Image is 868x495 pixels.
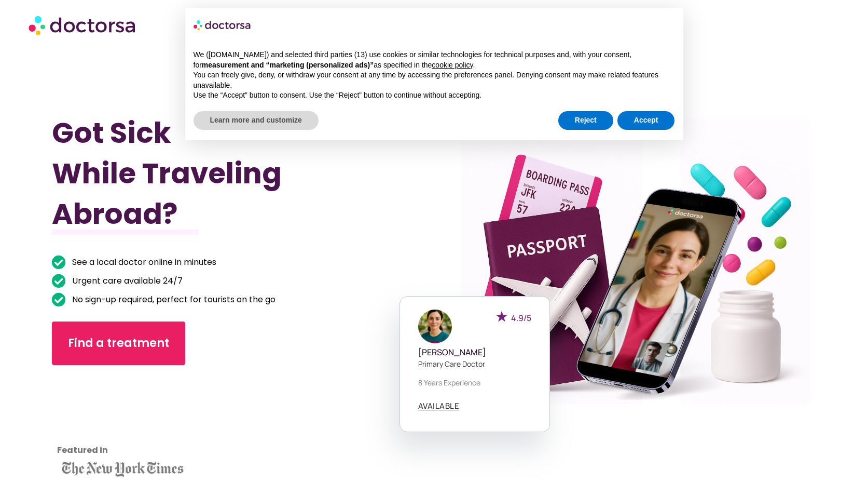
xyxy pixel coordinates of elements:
[194,17,252,33] img: logo
[70,292,275,307] span: No sign-up required, perfect for tourists on the go
[418,347,531,357] h5: [PERSON_NAME]
[52,322,185,365] a: Find a treatment
[194,90,675,101] p: Use the “Accept” button to consent. Use the “Reject” button to continue without accepting.
[202,61,374,69] strong: measurement and “marketing (personalized ads)”
[511,312,531,324] span: 4.9/5
[418,358,531,369] p: Primary care doctor
[418,377,531,388] p: 8 years experience
[432,61,473,69] a: cookie policy
[194,50,675,70] p: We ([DOMAIN_NAME]) and selected third parties (13) use cookies or similar technologies for techni...
[52,113,377,234] h1: Got Sick While Traveling Abroad?
[70,255,216,270] span: See a local doctor online in minutes
[57,444,108,456] strong: Featured in
[558,111,613,130] button: Reject
[57,381,150,459] iframe: Customer reviews powered by Trustpilot
[418,402,460,410] a: AVAILABLE
[194,111,319,130] button: Learn more and customize
[68,335,169,352] span: Find a treatment
[194,70,675,90] p: You can freely give, deny, or withdraw your consent at any time by accessing the preferences pane...
[70,274,183,288] span: Urgent care available 24/7
[617,111,675,130] button: Accept
[418,402,460,410] span: AVAILABLE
